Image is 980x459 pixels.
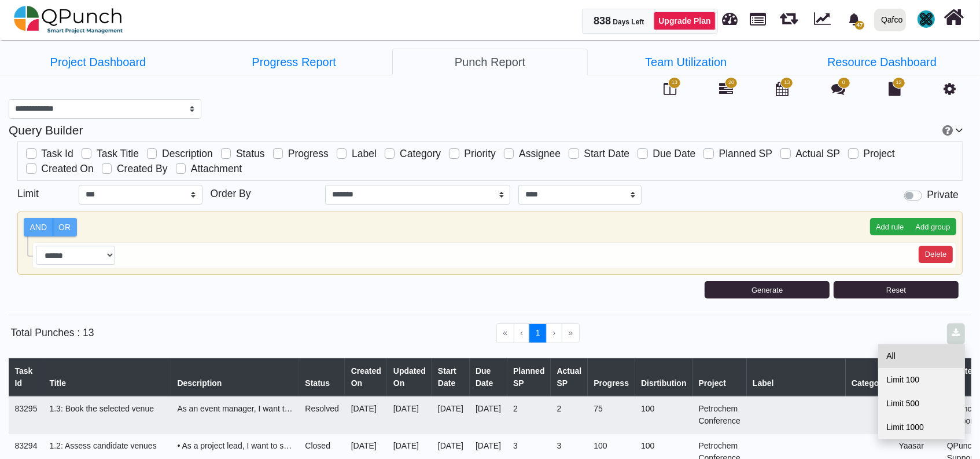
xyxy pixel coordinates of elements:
[878,368,965,392] a: Limit 100
[177,440,293,452] div: <p>•<span style="color: black;">As a project lead, I want to shortlist candidate venues so we can...
[9,396,43,434] td: 83295
[162,148,213,159] span: Description
[699,377,740,389] div: Project
[345,396,387,434] td: [DATE]
[351,365,381,389] div: Created On
[53,218,77,236] label: OR
[117,163,168,174] span: Created By
[848,13,860,25] svg: bell fill
[41,148,73,159] span: Task Id
[784,79,790,87] span: 13
[305,377,338,389] div: Status
[588,49,784,75] li: Petrochem Conference
[909,218,956,235] button: Add group
[719,82,733,96] i: Gantt
[672,79,677,87] span: 13
[49,403,165,415] div: 1.3: Book the selected venue
[594,377,629,389] div: Progress
[387,396,432,434] td: [DATE]
[392,49,588,75] a: Punch Report
[870,218,910,235] button: Add rule
[776,82,789,96] i: Calendar
[842,79,845,87] span: 0
[722,7,738,24] span: Dashboard
[557,365,582,389] div: Actual SP
[551,396,588,434] td: 2
[191,163,242,174] span: Attachment
[49,440,165,452] div: 1.2: Assess candidate venues
[654,12,715,30] a: Upgrade Plan
[870,1,911,39] a: Qafco
[878,344,965,368] a: All
[753,377,839,389] div: Label
[641,377,687,389] div: Disrtibution
[288,148,329,159] span: Progress
[470,396,507,434] td: [DATE]
[664,82,676,96] i: Board
[750,8,766,25] span: Projects
[432,396,469,434] td: [DATE]
[507,396,551,434] td: 2
[15,365,38,389] div: Task Id
[400,148,441,159] span: Category
[352,148,377,159] span: Label
[855,21,864,30] span: 47
[11,327,202,339] h5: Total Punches : 13
[944,6,964,28] i: Home
[635,396,693,434] td: 100
[852,377,887,389] div: Category
[49,377,165,389] div: Title
[919,246,953,263] button: Delete
[780,6,798,25] span: Iteration
[476,365,501,389] div: Due Date
[464,148,495,159] span: Priority
[177,403,293,415] div: <p><span style="color: rgb(0, 0, 0);">As an event manager, I want to define venue requirements (c...
[692,396,746,434] td: Petrochem Conference
[305,440,338,452] div: Closed
[202,323,874,343] ul: Pagination
[719,148,772,159] span: Planned SP
[808,1,841,39] div: Dynamic Report
[438,365,463,389] div: Start Date
[878,392,965,416] a: Limit 500
[911,1,942,38] a: avatar
[889,82,901,96] i: Document Library
[41,163,93,174] span: Created On
[881,10,902,30] div: Qafco
[236,148,265,159] span: Status
[832,82,846,96] i: Punch Discussion
[719,86,733,96] a: 20
[918,10,935,28] img: avatar
[305,403,338,415] div: Resolved
[844,9,864,30] div: Notification
[14,2,123,37] img: qpunch-sp.fa6292f.png
[177,377,293,389] div: Description
[613,18,644,26] span: Days Left
[941,123,955,137] a: Help
[513,365,544,389] div: Planned SP
[784,49,980,75] a: Resource Dashboard
[927,189,959,201] h5: Private
[97,148,139,159] span: Task Title
[588,49,784,75] a: Team Utilization
[196,49,392,75] a: Progress Report
[896,79,902,87] span: 12
[878,416,965,439] a: Limit 1000
[588,396,635,434] td: 75
[519,148,561,159] span: Assignee
[863,148,894,159] span: Project
[584,148,629,159] span: Start Date
[653,148,695,159] span: Due Date
[17,185,79,201] h5: Limit
[24,218,53,236] label: AND
[529,323,547,343] button: Go to page 1
[202,185,326,201] h5: Order By
[795,148,840,159] span: Actual SP
[918,10,935,28] span: QPunch Support
[841,1,870,37] a: bell fill47
[728,79,734,87] span: 20
[594,15,611,27] span: 838
[705,281,830,298] button: Generate
[834,281,959,298] button: Reset
[393,365,426,389] div: Updated On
